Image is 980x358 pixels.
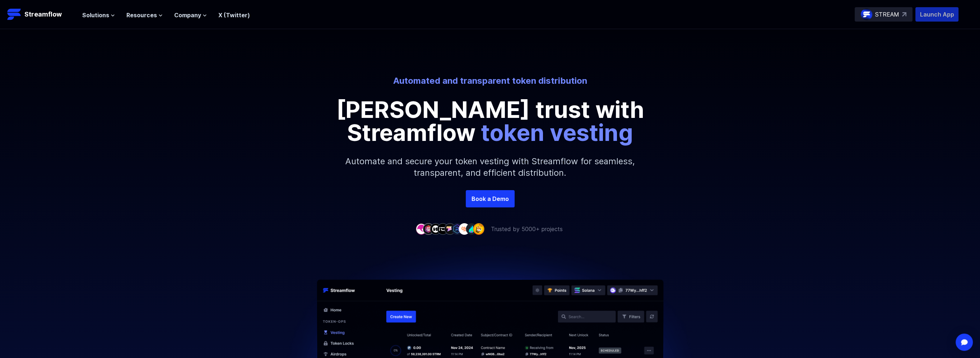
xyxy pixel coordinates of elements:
[218,12,250,19] a: X (Twitter)
[336,144,645,190] p: Automate and secure your token vesting with Streamflow for seamless, transparent, and efficient d...
[956,334,973,351] div: Open Intercom Messenger
[437,223,449,234] img: company-4
[473,223,484,234] img: company-9
[7,7,75,22] a: Streamflow
[82,11,109,19] span: Solutions
[24,9,62,19] p: Streamflow
[423,223,434,234] img: company-2
[875,10,899,19] p: STREAM
[444,223,456,234] img: company-5
[430,223,441,234] img: company-3
[126,11,157,19] span: Resources
[415,223,427,234] img: company-1
[451,223,463,234] img: company-6
[126,11,163,19] button: Resources
[861,9,872,20] img: streamflow-logo-circle.png
[291,75,689,87] p: Automated and transparent token distribution
[174,11,207,19] button: Company
[491,225,563,233] p: Trusted by 5000+ projects
[915,7,958,22] button: Launch App
[855,7,912,22] a: STREAM
[902,12,906,17] img: top-right-arrow.svg
[174,11,201,19] span: Company
[459,223,470,234] img: company-7
[481,119,633,146] span: token vesting
[466,190,515,207] a: Book a Demo
[82,11,115,19] button: Solutions
[7,7,22,22] img: Streamflow Logo
[329,98,652,144] p: [PERSON_NAME] trust with Streamflow
[466,223,477,234] img: company-8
